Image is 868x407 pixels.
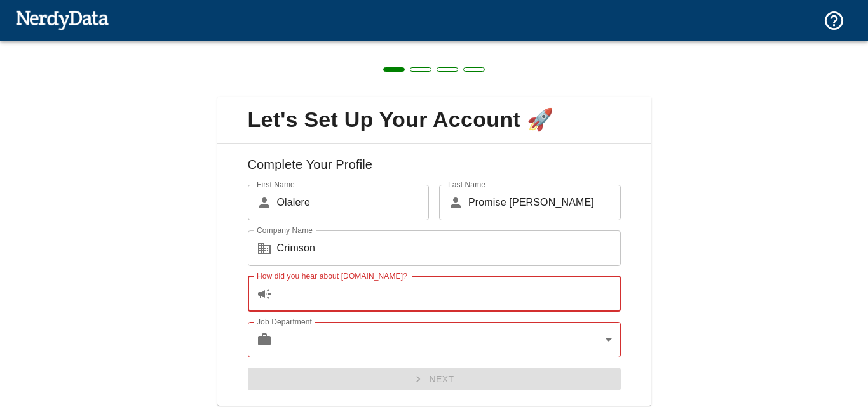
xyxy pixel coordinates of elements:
[15,7,109,32] img: NerdyData.com
[227,154,641,185] h6: Complete Your Profile
[257,225,313,236] label: Company Name
[815,2,853,39] button: Support and Documentation
[257,316,312,327] label: Job Department
[257,270,407,281] label: How did you hear about [DOMAIN_NAME]?
[257,179,295,190] label: First Name
[227,107,641,133] span: Let's Set Up Your Account 🚀
[448,179,485,190] label: Last Name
